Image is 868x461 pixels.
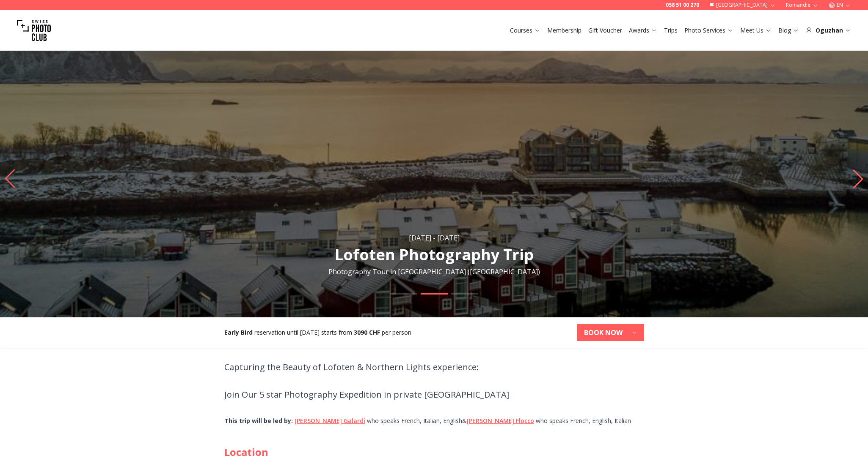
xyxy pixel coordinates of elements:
b: This trip will be led by : [224,417,293,425]
p: Join Our 5 star Photography Expedition in private [GEOGRAPHIC_DATA] [224,386,644,403]
b: BOOK NOW [584,327,623,338]
a: Meet Us [740,26,772,35]
div: Oguzhan [806,26,851,35]
button: Awards [626,25,661,36]
h1: Lofoten Photography Trip [335,246,534,263]
p: Capturing the Beauty of Lofoten & Northern Lights experience: [224,359,644,376]
a: Courses [510,26,540,35]
button: Meet Us [737,25,775,36]
button: Photo Services [681,25,737,36]
a: 058 51 00 270 [666,2,699,8]
span: per person [382,328,411,336]
a: Blog [778,26,799,35]
a: Membership [547,26,581,35]
button: BOOK NOW [577,324,644,341]
a: Photo Services [684,26,733,35]
a: [PERSON_NAME] Galardi [295,417,365,425]
button: Membership [544,25,585,36]
button: Gift Voucher [585,25,626,36]
img: Swiss photo club [17,14,51,47]
div: [DATE] - [DATE] [409,233,460,243]
a: Gift Voucher [588,26,622,35]
b: Early Bird [224,328,253,336]
button: Trips [661,25,681,36]
button: Courses [507,25,544,36]
a: [PERSON_NAME] Flocco [467,417,534,425]
span: reservation until [DATE] starts from [254,328,352,336]
h2: Location [224,445,644,459]
b: 3090 CHF [354,328,380,336]
a: Trips [664,26,678,35]
a: Awards [629,26,657,35]
button: Blog [775,25,802,36]
div: who speaks French, Italian, English & who speaks French, English, Italian [224,417,644,425]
